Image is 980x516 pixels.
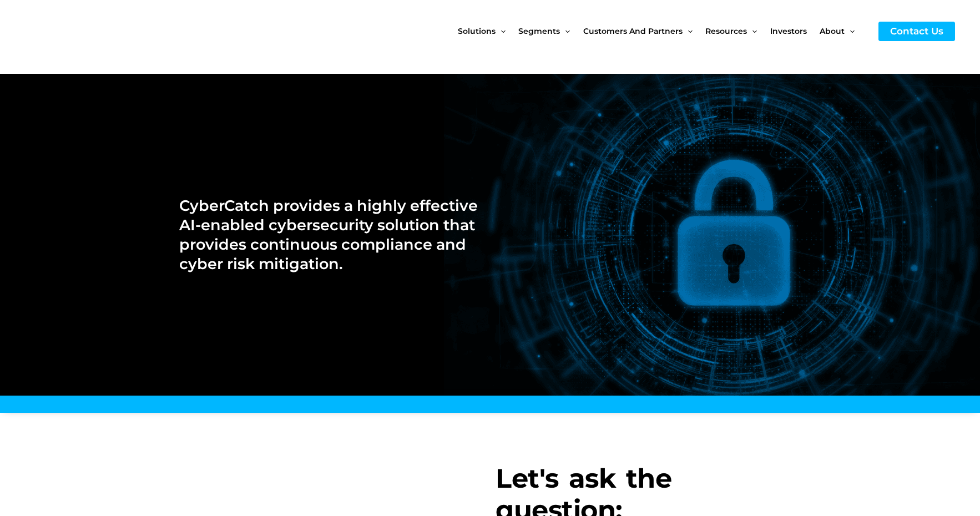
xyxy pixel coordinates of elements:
[683,8,693,54] span: Menu Toggle
[518,8,560,54] span: Segments
[770,8,820,54] a: Investors
[560,8,570,54] span: Menu Toggle
[820,8,845,54] span: About
[19,8,153,54] img: CyberCatch
[770,8,807,54] span: Investors
[845,8,855,54] span: Menu Toggle
[179,196,478,274] h2: CyberCatch provides a highly effective AI-enabled cybersecurity solution that provides continuous...
[747,8,757,54] span: Menu Toggle
[878,22,955,41] a: Contact Us
[705,8,747,54] span: Resources
[496,8,506,54] span: Menu Toggle
[458,8,496,54] span: Solutions
[458,8,867,54] nav: Site Navigation: New Main Menu
[583,8,683,54] span: Customers and Partners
